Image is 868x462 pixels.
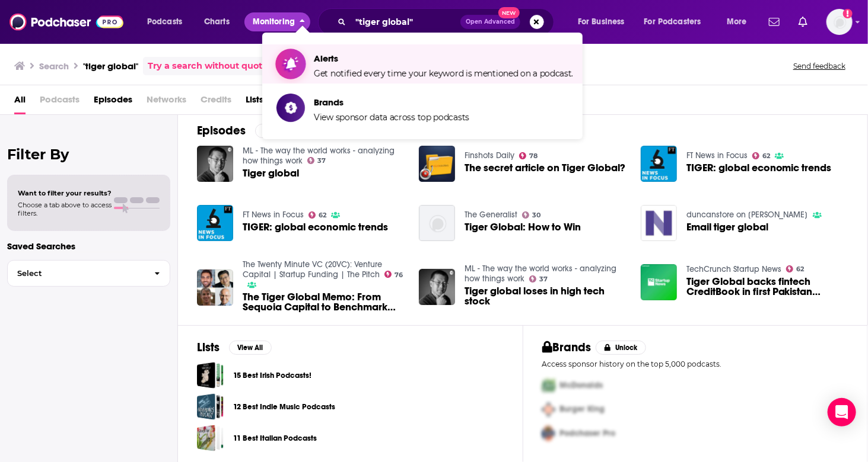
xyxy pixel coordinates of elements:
img: First Pro Logo [538,373,560,397]
a: Tiger global loses in high tech stock [465,286,627,306]
span: 62 [796,267,804,272]
span: 30 [532,213,540,218]
span: Podcasts [147,14,182,30]
a: 11 Best Italian Podcasts [233,432,317,445]
span: New [498,7,520,18]
a: The Twenty Minute VC (20VC): Venture Capital | Startup Funding | The Pitch [243,259,382,280]
button: open menu [139,12,198,31]
span: Monitoring [253,14,295,30]
span: Burger King [560,405,605,415]
a: Tiger Global backs fintech CreditBook in first Pakistan investment [686,277,848,297]
button: Unlock [596,341,646,355]
span: Choose a tab above to access filters. [18,201,112,217]
a: All [14,90,26,114]
button: View All [229,341,272,355]
span: Open Advanced [466,19,515,25]
button: Select [7,260,170,287]
h3: Search [39,60,69,72]
span: 78 [529,153,538,159]
a: Show notifications dropdown [794,12,812,32]
input: Search podcasts, credits, & more... [351,12,460,31]
span: The Tiger Global Memo: From Sequoia Capital to Benchmark and Thrive: The World's Best on the Rise... [243,292,405,312]
h3: "tiger global" [83,60,138,72]
h2: Brands [542,340,592,355]
a: 62 [309,211,327,219]
span: Want to filter your results? [18,189,112,197]
button: open menu [570,12,640,31]
span: 37 [539,277,548,282]
span: For Business [578,14,625,30]
span: Charts [204,14,230,30]
a: Try a search without quotes [148,59,272,73]
img: The Tiger Global Memo: From Sequoia Capital to Benchmark and Thrive: The World's Best on the Rise... [197,269,233,306]
a: 76 [384,271,403,278]
span: 76 [395,272,403,278]
span: 62 [762,153,770,159]
span: View sponsor data across top podcasts [314,112,469,123]
span: Select [8,269,145,277]
a: The secret article on Tiger Global? [465,163,625,173]
span: Podchaser Pro [560,429,616,439]
a: 11 Best Italian Podcasts [197,425,224,451]
span: Credits [201,90,231,114]
button: Show profile menu [826,9,853,35]
span: 62 [319,213,326,218]
a: Lists [246,90,263,114]
a: 62 [752,152,771,159]
button: open menu [637,12,718,31]
a: Podchaser - Follow, Share and Rate Podcasts [9,11,123,33]
img: Email tiger global [641,205,677,241]
a: FT News in Focus [243,210,304,220]
span: TIGER: global economic trends [243,222,388,232]
button: View All [255,124,298,138]
a: TIGER: global economic trends [686,163,832,173]
a: 62 [786,265,805,272]
img: The secret article on Tiger Global? [419,146,455,182]
a: Charts [196,12,237,31]
a: 12 Best Indie Music Podcasts [233,400,335,413]
img: TIGER: global economic trends [641,146,677,182]
img: Tiger global [197,146,233,182]
img: Tiger Global: How to Win [419,205,455,241]
span: Get notified every time your keyword is mentioned on a podcast. [314,68,573,79]
img: Tiger global loses in high tech stock [419,269,455,305]
img: Third Pro Logo [538,422,560,446]
span: Podcasts [40,90,80,114]
img: Second Pro Logo [538,397,560,422]
button: Send feedback [790,61,849,71]
a: Episodes [94,90,132,114]
span: Alerts [314,53,573,64]
button: close menu [244,12,310,31]
a: 15 Best Irish Podcasts! [233,369,311,382]
a: Tiger Global backs fintech CreditBook in first Pakistan investment [641,264,677,300]
a: Email tiger global [686,222,768,232]
a: TechCrunch Startup News [686,264,781,274]
h2: Filter By [7,146,170,163]
span: 37 [317,158,326,163]
a: ListsView All [197,340,272,355]
span: Logged in as nbaderrubenstein [826,9,853,35]
a: 30 [522,211,541,219]
a: FT News in Focus [686,150,748,161]
img: User Profile [826,9,853,35]
span: Tiger global [243,168,299,178]
a: Finshots Daily [465,150,514,161]
button: Open AdvancedNew [460,15,520,29]
a: 37 [529,275,548,283]
a: ML - The way the world works - analyzing how things work [465,264,616,284]
a: TIGER: global economic trends [197,205,233,241]
div: Search podcasts, credits, & more... [329,8,565,36]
